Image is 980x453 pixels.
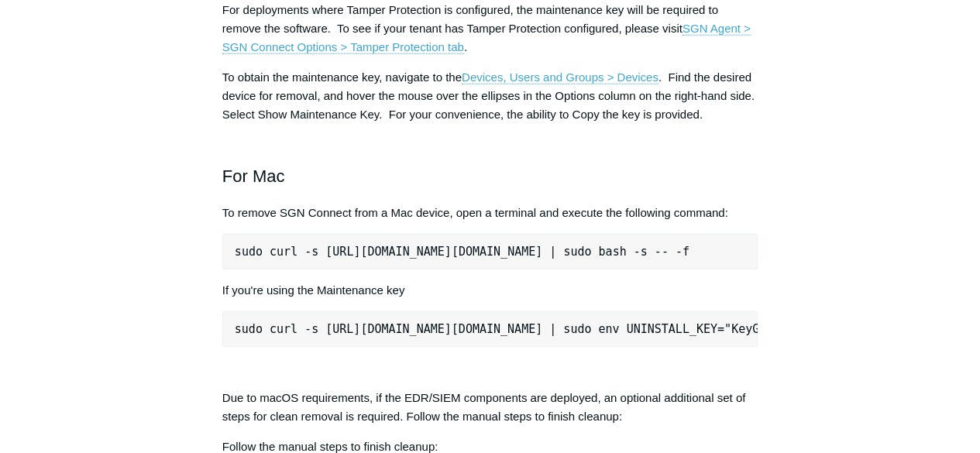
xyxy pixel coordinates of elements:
[222,234,758,269] pre: sudo curl -s [URL][DOMAIN_NAME][DOMAIN_NAME] | sudo bash -s -- -f
[462,70,658,84] a: Devices, Users and Groups > Devices
[222,68,758,124] p: To obtain the maintenance key, navigate to the . Find the desired device for removal, and hover t...
[222,204,758,222] p: To remove SGN Connect from a Mac device, open a terminal and execute the following command:
[222,281,758,300] p: If you're using the Maintenance key
[222,136,758,190] h2: For Mac
[222,389,758,426] p: Due to macOS requirements, if the EDR/SIEM components are deployed, an optional additional set of...
[222,311,758,347] pre: sudo curl -s [URL][DOMAIN_NAME][DOMAIN_NAME] | sudo env UNINSTALL_KEY="KeyGoesHere" bash -s -- -f
[222,22,751,54] a: SGN Agent > SGN Connect Options > Tamper Protection tab
[222,1,758,57] p: For deployments where Tamper Protection is configured, the maintenance key will be required to re...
